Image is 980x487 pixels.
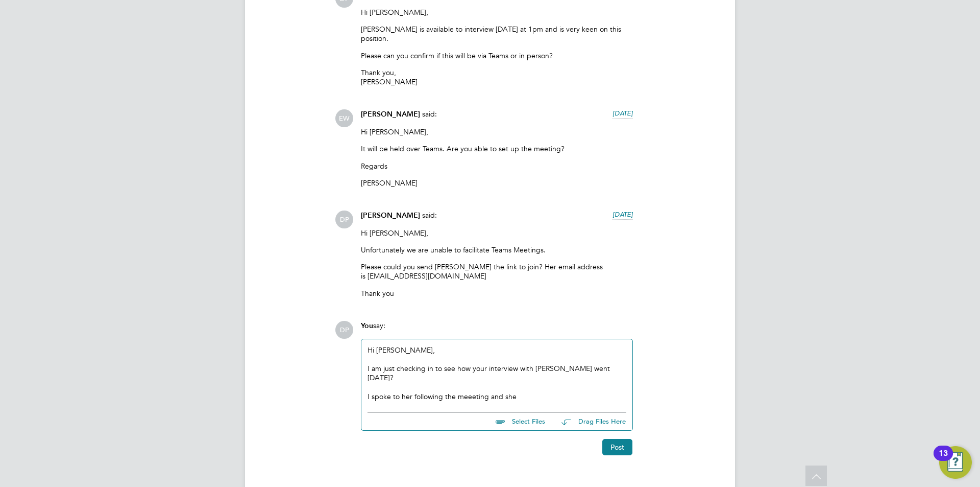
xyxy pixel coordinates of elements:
div: I am just checking in to see how your interview with [PERSON_NAME] went [DATE]? [367,364,626,382]
div: 13 [939,453,948,467]
p: Unfortunately we are unable to facilitate Teams Meetings. [361,245,633,254]
span: said: [422,211,437,220]
p: Hi [PERSON_NAME], [361,8,633,17]
div: say: [361,321,633,339]
p: Thank you [361,289,633,298]
p: [PERSON_NAME] [361,178,633,188]
span: You [361,321,373,330]
p: Hi [PERSON_NAME], [361,228,633,238]
p: Please can you confirm if this will be via Teams or in person? [361,51,633,60]
span: [PERSON_NAME] [361,110,420,119]
button: Drag Files Here [553,411,626,433]
div: I spoke to her following the meeeting and she [367,392,626,401]
p: Regards [361,161,633,171]
span: [PERSON_NAME] [361,211,420,220]
span: DP [335,211,353,228]
button: Open Resource Center, 13 new notifications [939,446,972,479]
button: Post [602,439,632,455]
p: Hi [PERSON_NAME], [361,127,633,136]
span: EW [335,109,353,127]
span: said: [422,109,437,119]
div: Hi [PERSON_NAME], [367,345,626,401]
span: [DATE] [612,210,633,219]
p: It will be held over Teams. Are you able to set up the meeting? [361,144,633,153]
p: Please could you send [PERSON_NAME] the link to join? Her email address is [EMAIL_ADDRESS][DOMAIN... [361,262,633,281]
span: [DATE] [612,109,633,118]
p: Thank you, [PERSON_NAME] [361,68,633,86]
span: DP [335,321,353,339]
p: [PERSON_NAME] is available to interview [DATE] at 1pm and is very keen on this position. [361,25,633,43]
